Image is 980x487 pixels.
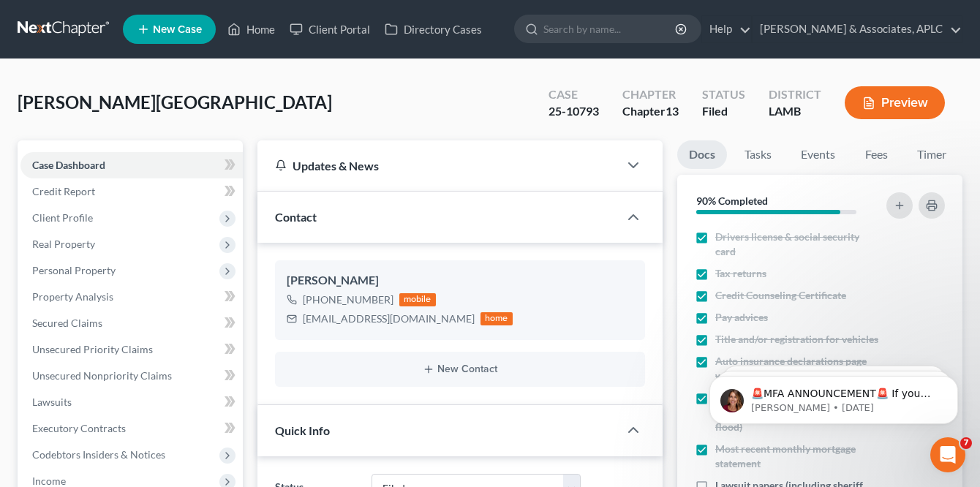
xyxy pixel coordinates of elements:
a: Help [702,16,751,42]
span: Real Property [32,238,95,250]
span: Income [32,475,66,487]
span: Executory Contracts [32,422,126,434]
input: Search by name... [543,15,677,42]
div: LAMB [769,103,821,120]
div: [EMAIL_ADDRESS][DOMAIN_NAME] [303,312,475,326]
span: 13 [666,104,679,118]
span: Most recent monthly mortgage statement [715,442,879,471]
span: Credit Report [32,185,95,197]
a: Timer [905,140,958,169]
div: [PHONE_NUMBER] [303,292,393,307]
div: Chapter [622,86,679,103]
span: 7 [960,437,972,449]
span: Pay advices [715,310,768,325]
span: Unsecured Nonpriority Claims [32,369,172,382]
a: Unsecured Nonpriority Claims [20,363,243,389]
span: Quick Info [275,423,330,437]
a: Lawsuits [20,389,243,415]
a: Home [220,16,282,42]
span: Drivers license & social security card [715,230,879,259]
span: Secured Claims [32,317,102,329]
span: [PERSON_NAME][GEOGRAPHIC_DATA] [18,91,332,113]
span: Lawsuits [32,396,72,408]
button: Preview [845,86,945,119]
div: Case [549,86,599,103]
div: Updates & News [275,158,601,173]
a: Property Analysis [20,284,243,310]
a: Directory Cases [377,16,489,42]
a: Fees [853,140,900,169]
a: Unsecured Priority Claims [20,336,243,363]
span: Contact [275,210,317,224]
a: Client Portal [282,16,377,42]
div: home [480,312,513,325]
div: mobile [399,293,436,306]
a: Tasks [733,140,783,169]
div: Chapter [622,103,679,120]
a: Events [789,140,847,169]
a: Case Dashboard [20,152,243,178]
a: [PERSON_NAME] & Associates, APLC [753,16,962,42]
a: Docs [677,140,727,169]
span: Property Analysis [32,290,113,303]
iframe: Intercom notifications message [687,345,980,448]
span: Codebtors Insiders & Notices [32,448,165,461]
span: Unsecured Priority Claims [32,343,153,355]
div: Status [702,86,745,103]
div: Filed [702,103,745,120]
iframe: Intercom live chat [930,437,965,472]
div: District [769,86,821,103]
span: Client Profile [32,211,93,224]
a: Credit Report [20,178,243,205]
a: Executory Contracts [20,415,243,442]
button: New Contact [287,363,633,375]
a: Secured Claims [20,310,243,336]
span: Case Dashboard [32,159,105,171]
strong: 90% Completed [696,195,768,207]
span: Tax returns [715,266,766,281]
span: New Case [153,24,202,35]
span: Personal Property [32,264,116,276]
div: [PERSON_NAME] [287,272,633,290]
span: Title and/or registration for vehicles [715,332,878,347]
span: Credit Counseling Certificate [715,288,846,303]
div: 25-10793 [549,103,599,120]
